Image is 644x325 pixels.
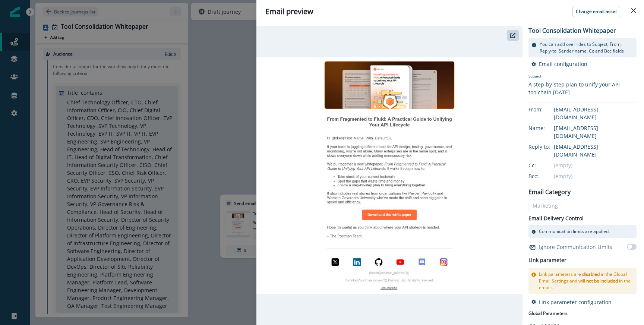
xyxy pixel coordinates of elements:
[540,41,634,54] p: You can add overrides to Subject, From, Reply-to, Sender name, Cc and Bcc fields
[539,271,634,291] p: Link parameters are in the Global Email Settings and will in the emails.
[531,60,587,67] button: Email configuration
[554,172,637,180] div: (empty)
[528,124,566,132] div: Name:
[582,271,600,277] span: disabled
[528,214,584,222] p: Email Delivery Control
[628,4,640,16] button: Close
[528,256,566,265] h2: Link parameter
[528,143,566,151] div: Reply to:
[554,105,637,121] div: [EMAIL_ADDRESS][DOMAIN_NAME]
[576,9,617,14] p: Change email asset
[528,172,566,180] div: Bcc:
[528,187,571,196] p: Email Category
[539,299,612,306] p: Link parameter configuration
[528,81,637,96] div: A step-by-step plan to unify your API toolchain [DATE]
[528,26,616,35] p: Tool Consolidation Whitepaper
[528,161,566,169] div: Cc:
[539,243,612,251] p: Ignore Communication Limits
[531,299,612,306] button: Link parameter configuration
[528,105,566,113] div: From:
[572,6,620,17] button: Change email asset
[539,228,610,235] p: Communication limits are applied.
[528,309,568,317] p: Global Parameters
[265,6,635,17] div: Email preview
[554,161,637,169] div: (empty)
[554,124,637,140] div: [EMAIL_ADDRESS][DOMAIN_NAME]
[554,143,637,158] div: [EMAIL_ADDRESS][DOMAIN_NAME]
[256,57,523,293] img: email asset unavailable
[539,60,587,67] p: Email configuration
[586,278,618,284] span: not be included
[528,73,637,81] p: Subject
